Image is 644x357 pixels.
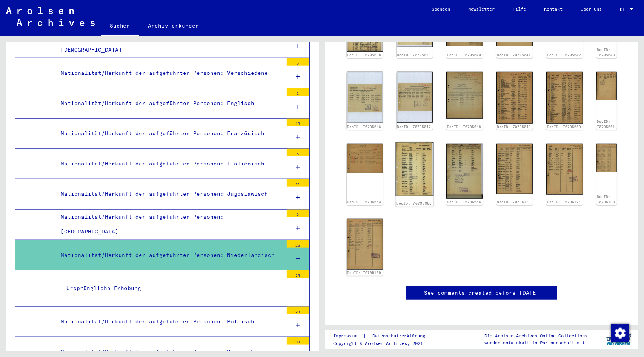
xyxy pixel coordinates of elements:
img: 001.jpg [446,144,483,199]
a: DocID: 70705050 [547,125,581,129]
img: 001.jpg [596,144,617,172]
div: Nationalität/Herkunft der aufgeführten Personen: Italienisch [55,156,283,171]
div: 25 [287,240,309,248]
a: DocID: 70705039 [397,53,431,57]
div: Ursprüngliche Erhebung [61,281,283,296]
div: Nationalität/Herkunft der aufgeführten Personen: [GEOGRAPHIC_DATA] [55,210,283,239]
div: 2 [287,88,309,96]
img: 001.jpg [347,144,383,173]
a: DocID: 70705043 [597,48,615,57]
a: DocID: 70705046 [347,125,381,129]
a: DocID: 70705049 [497,125,531,129]
div: Nationalität/Herkunft der aufgeführten Personen: Niederländisch [55,248,283,263]
p: Die Arolsen Archives Online-Collections [484,332,587,339]
div: Nationalität/Herkunft der aufgeführten Personen: Verschiedene [55,66,283,80]
img: 001.jpg [396,142,434,196]
img: 001.jpg [446,72,483,119]
a: DocID: 70705055 [396,201,432,206]
a: Archiv erkunden [139,17,208,35]
img: 001.jpg [347,72,383,123]
div: Nationalität/Herkunft der aufgeführten Personen: [DEMOGRAPHIC_DATA] [55,28,283,57]
div: 5 [287,149,309,156]
img: 001.jpg [546,72,583,124]
img: Arolsen_neg.svg [6,7,95,26]
a: DocID: 70705047 [397,125,431,129]
div: 25 [287,270,309,278]
div: Nationalität/Herkunft der aufgeführten Personen: Jugoslawisch [55,187,283,201]
div: 11 [287,179,309,187]
p: wurden entwickelt in Partnerschaft mit [484,339,587,346]
a: Impressum [333,332,363,340]
a: DocID: 70705041 [497,53,531,57]
a: DocID: 70705053 [347,200,381,204]
div: | [333,332,434,340]
img: 001.jpg [546,144,583,195]
a: DocID: 70705139 [347,270,381,275]
img: Zustimmung ändern [611,324,629,342]
div: 5 [287,58,309,66]
img: 001.jpg [596,72,617,100]
div: Nationalität/Herkunft der aufgeführten Personen: Französisch [55,126,283,141]
a: Datenschutzerklärung [366,332,434,340]
img: 001.jpg [397,72,433,123]
a: DocID: 70705056 [447,200,481,204]
div: 23 [287,307,309,314]
div: Nationalität/Herkunft der aufgeführten Personen: Englisch [55,96,283,111]
a: DocID: 70705123 [497,200,531,204]
p: Copyright © Arolsen Archives, 2021 [333,340,434,347]
a: DocID: 70705048 [447,125,481,129]
a: DocID: 70705138 [597,195,615,204]
img: yv_logo.png [605,330,633,349]
a: DocID: 70705051 [597,119,615,129]
span: DE [620,7,628,12]
a: DocID: 70705042 [547,53,581,57]
div: 2 [287,210,309,217]
a: Suchen [101,17,139,36]
div: 38 [287,337,309,345]
a: DocID: 70705038 [347,53,381,57]
div: Nationalität/Herkunft der aufgeführten Personen: Polnisch [55,314,283,329]
img: 001.jpg [496,144,533,194]
img: 001.jpg [496,72,533,124]
a: DocID: 70705040 [447,53,481,57]
div: 13 [287,119,309,126]
a: DocID: 70705124 [547,200,581,204]
img: 001.jpg [347,219,383,270]
a: See comments created before [DATE] [424,289,539,297]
